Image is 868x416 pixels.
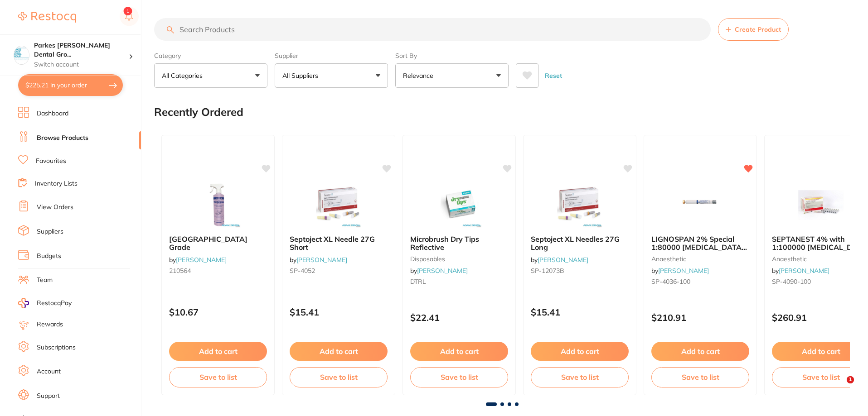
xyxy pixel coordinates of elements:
button: $225.21 in your order [18,74,123,96]
a: [PERSON_NAME] [779,267,829,275]
p: Switch account [34,60,129,69]
button: Relevance [395,63,509,88]
button: Save to list [169,367,267,387]
a: Account [37,367,61,376]
label: Category [154,52,267,60]
p: Relevance [403,71,437,80]
button: Save to list [531,367,629,387]
small: SP-12073B [531,267,629,274]
small: DTRL [410,278,508,285]
button: Add to cart [290,342,388,361]
span: by [531,256,588,264]
b: Septoject XL Needle 27G Short [290,235,388,252]
span: RestocqPay [37,299,72,308]
p: All Suppliers [282,71,322,80]
small: 210564 [169,267,267,274]
img: SEPTANEST 4% with 1:100000 adrenalin 2.2ml 2xBox 50 GOLD [791,182,850,228]
img: Restocq Logo [18,12,76,23]
img: Microbrush Dry Tips Reflective [430,182,489,228]
img: Septoject XL Needles 27G Long [550,182,609,228]
button: Add to cart [651,342,749,361]
small: anaesthetic [651,255,749,263]
a: Favourites [36,157,66,166]
button: Reset [542,63,565,88]
a: Budgets [37,252,61,261]
span: 1 [847,376,854,383]
h2: Recently Ordered [154,106,243,119]
a: Inventory Lists [35,179,78,188]
button: Save to list [290,367,388,387]
a: View Orders [37,203,73,212]
small: SP-4036-100 [651,278,749,285]
a: Support [37,392,60,401]
button: Save to list [651,367,749,387]
input: Search Products [154,18,711,41]
a: [PERSON_NAME] [176,256,227,264]
a: [PERSON_NAME] [417,267,468,275]
button: All Categories [154,63,267,88]
button: Add to cart [410,342,508,361]
a: Team [37,276,53,285]
button: Add to cart [169,342,267,361]
a: RestocqPay [18,298,72,308]
a: [PERSON_NAME] [296,256,347,264]
a: [PERSON_NAME] [538,256,588,264]
a: Rewards [37,320,63,329]
a: [PERSON_NAME] [658,267,709,275]
span: by [410,267,468,275]
button: Create Product [718,18,789,41]
img: Viraclean Hospital Grade [189,182,247,228]
iframe: Intercom live chat [828,376,850,398]
b: Septoject XL Needles 27G Long [531,235,629,252]
p: $10.67 [169,307,267,317]
p: $22.41 [410,312,508,323]
p: All Categories [162,71,206,80]
small: SP-4052 [290,267,388,274]
span: Create Product [735,26,781,33]
img: LIGNOSPAN 2% Special 1:80000 adrenalin 2.2ml 2xBox 50 Blue [671,182,730,228]
a: Dashboard [37,109,68,118]
button: Add to cart [531,342,629,361]
b: Viraclean Hospital Grade [169,235,267,252]
a: Restocq Logo [18,7,76,28]
b: Microbrush Dry Tips Reflective [410,235,508,252]
img: Parkes Baker Dental Group [14,46,29,61]
button: All Suppliers [275,63,388,88]
span: by [169,256,227,264]
span: by [290,256,347,264]
p: $15.41 [290,307,388,317]
img: Septoject XL Needle 27G Short [309,182,368,228]
p: $210.91 [651,312,749,323]
span: by [651,267,709,275]
label: Supplier [275,52,388,60]
label: Sort By [395,52,509,60]
h4: Parkes Baker Dental Group [34,41,129,59]
span: by [772,267,829,275]
a: Browse Products [37,134,88,143]
small: disposables [410,255,508,263]
b: LIGNOSPAN 2% Special 1:80000 adrenalin 2.2ml 2xBox 50 Blue [651,235,749,252]
a: Suppliers [37,227,63,236]
img: RestocqPay [18,298,29,308]
a: Subscriptions [37,343,76,352]
p: $15.41 [531,307,629,317]
button: Save to list [410,367,508,387]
